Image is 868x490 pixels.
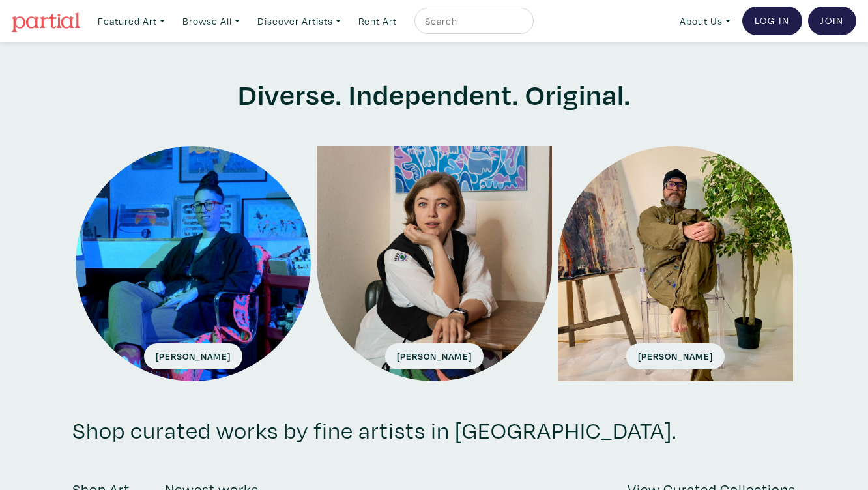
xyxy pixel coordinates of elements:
[558,146,793,381] a: [PERSON_NAME]
[252,8,347,35] a: Discover Artists
[424,13,521,29] input: Search
[317,146,552,381] a: [PERSON_NAME]
[92,8,171,35] a: Featured Art
[72,416,796,443] h2: Shop curated works by fine artists in [GEOGRAPHIC_DATA].
[177,8,246,35] a: Browse All
[144,343,242,369] span: [PERSON_NAME]
[72,77,796,111] h1: Diverse. Independent. Original.
[353,8,403,35] a: Rent Art
[76,146,311,381] a: [PERSON_NAME]
[674,8,736,35] a: About Us
[808,7,856,35] a: Join
[385,343,484,369] span: [PERSON_NAME]
[626,343,725,369] span: [PERSON_NAME]
[742,7,802,35] a: Log In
